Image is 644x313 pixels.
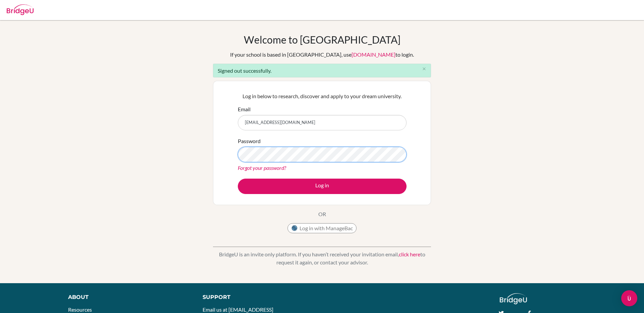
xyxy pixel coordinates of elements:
[422,66,427,71] i: close
[238,179,407,194] button: Log in
[238,137,261,145] label: Password
[621,290,637,306] div: Open Intercom Messenger
[318,210,326,218] p: OR
[213,250,431,266] p: BridgeU is an invite only platform. If you haven’t received your invitation email, to request it ...
[238,105,251,113] label: Email
[500,293,527,304] img: logo_white@2x-f4f0deed5e89b7ecb1c2cc34c3e3d731f90f0f143d5ea2071677605dd97b5244.png
[213,64,431,77] div: Signed out successfully.
[244,34,400,46] h1: Welcome to [GEOGRAPHIC_DATA]
[230,51,414,59] div: If your school is based in [GEOGRAPHIC_DATA], use to login.
[203,293,314,301] div: Support
[417,64,431,74] button: Close
[399,251,420,257] a: click here
[7,4,34,15] img: Bridge-U
[238,165,286,171] a: Forgot your password?
[68,293,187,301] div: About
[287,223,357,233] button: Log in with ManageBac
[238,92,407,100] p: Log in below to research, discover and apply to your dream university.
[68,306,92,313] a: Resources
[352,51,395,58] a: [DOMAIN_NAME]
